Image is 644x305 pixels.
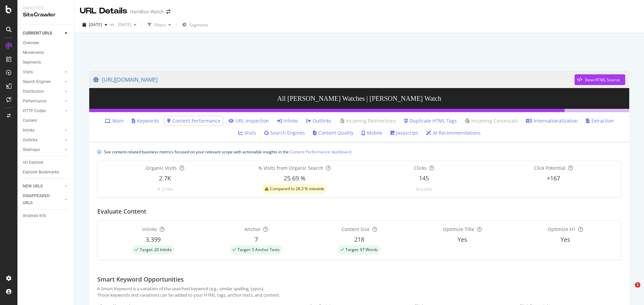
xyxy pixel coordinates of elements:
div: arrow-right-arrow-left [166,9,170,14]
a: Mobile [362,130,382,136]
a: Explorer Bookmarks [23,169,69,176]
div: Search Engines [23,78,51,85]
a: [URL][DOMAIN_NAME] [93,71,575,88]
span: Organic Visits [146,165,177,171]
a: Content Performance dashboard. [290,148,352,155]
a: Inlinks [277,118,298,124]
span: Compared to 28.3 % sitewide [270,187,324,191]
a: Extraction [586,118,614,124]
span: Yes [560,235,570,243]
span: 2025 Sep. 16th [89,22,102,27]
a: Visits [23,69,63,76]
div: A Smart Keyword is a variation of the searched keyword (e.g., similar spelling, typos). Those key... [97,286,621,298]
a: Incoming Canonicals [465,118,518,124]
span: Target: 5 Anchor Texts [237,248,280,252]
div: Url Explorer [23,159,44,166]
span: 2025 Aug. 19th [115,22,131,27]
h2: Evaluate Content [97,208,146,215]
a: Performance [23,98,63,105]
a: URL Inspection [228,118,269,124]
span: 7 [255,235,258,243]
iframe: Intercom live chat [621,282,637,298]
a: NEW URLS [23,183,63,190]
span: Optimize Title [443,226,474,232]
div: See content-related business metrics focused on your relevant scope with actionable insights in the [104,148,352,155]
span: 145 [419,174,429,182]
a: HTTP Codes [23,107,63,115]
div: Inlinks [23,127,35,134]
div: success label [132,245,174,254]
div: Movements [23,49,44,56]
span: Target: 97 Words [345,248,378,252]
a: Content Performance [167,118,220,124]
a: Url Explorer [23,159,69,166]
span: vs [110,21,115,27]
h3: All [PERSON_NAME] Watches | [PERSON_NAME] Watch [89,88,629,109]
div: NEW URLS [23,183,43,190]
span: Target: 20 Inlinks [140,248,172,252]
div: Content [23,117,37,124]
a: Content [23,117,69,124]
div: Distribution [23,88,44,95]
a: CURRENT URLS [23,30,63,37]
div: DISAPPEARED URLS [23,193,57,207]
span: 25.69 % [284,174,306,182]
button: Filters [145,19,174,30]
a: Overview [23,40,69,47]
div: Overview [23,40,39,47]
a: Search Engines [264,130,305,136]
span: Anchor [245,226,261,232]
div: HTTP Codes [23,107,46,115]
a: Keywords [132,118,159,124]
a: AI Recommendations [426,130,481,136]
a: Internationalization [526,118,578,124]
h2: Smart Keyword Opportunities [97,276,184,283]
div: 3.19% [161,186,173,193]
div: success label [230,245,282,254]
span: Clicks [414,165,427,171]
a: Segments [23,59,69,66]
div: Segments [23,59,41,66]
div: Sitemaps [23,146,40,153]
span: 3,399 [146,235,161,243]
button: [DATE] [115,19,139,30]
a: Outlinks [306,118,331,124]
div: info banner [97,148,621,155]
span: +167 [547,174,560,182]
span: 218 [354,235,364,243]
span: 2.7K [159,174,171,182]
a: Search Engines [23,78,63,85]
a: Visits [238,130,256,136]
span: Click Potential [534,165,566,171]
img: Equal [157,188,160,190]
span: Inlinks [142,226,157,232]
div: Hamilton Watch [130,8,164,15]
a: Main [105,118,124,124]
a: Outlinks [23,137,63,144]
a: Movements [23,49,69,56]
img: Equal [416,188,419,190]
div: SiteCrawler [23,11,69,19]
div: Outlinks [23,137,38,144]
div: URL Details [80,5,127,17]
a: Duplicate HTML Tags [404,118,457,124]
div: success label [338,245,380,254]
a: Sitemaps [23,146,63,153]
div: View HTML Source [585,77,620,83]
button: [DATE] [80,19,110,30]
div: warning label [262,184,327,194]
span: Optimize H1 [548,226,576,232]
a: Content Quality [313,130,354,136]
a: Javascript [390,130,418,136]
div: CURRENT URLS [23,30,52,37]
a: Incoming Redirections [339,118,396,124]
a: Inlinks [23,127,63,134]
div: 0.69% [420,186,432,193]
span: % Visits from Organic Search [258,165,323,171]
a: Distribution [23,88,63,95]
span: Yes [458,235,467,243]
div: Performance [23,98,46,105]
div: Analysis Info [23,212,46,219]
button: View HTML Source [575,74,625,85]
span: Content Size [341,226,370,232]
